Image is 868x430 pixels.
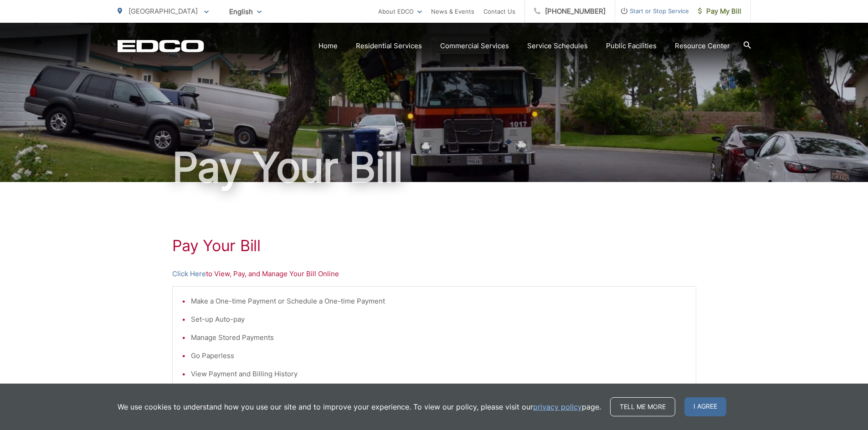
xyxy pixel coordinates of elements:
[533,401,582,412] a: privacy policy
[527,40,588,51] a: Service Schedules
[606,40,657,51] a: Public Facilities
[222,4,268,20] span: English
[118,40,204,52] a: EDCD logo. Return to the homepage.
[172,237,696,255] h1: Pay Your Bill
[684,397,726,416] span: I agree
[191,314,687,325] li: Set-up Auto-pay
[610,397,675,416] a: Tell me more
[191,369,687,379] li: View Payment and Billing History
[318,40,338,51] a: Home
[191,296,687,307] li: Make a One-time Payment or Schedule a One-time Payment
[118,145,751,190] h1: Pay Your Bill
[172,268,206,279] a: Click Here
[172,268,696,279] p: to View, Pay, and Manage Your Bill Online
[675,40,730,51] a: Resource Center
[698,6,741,17] span: Pay My Bill
[191,350,687,361] li: Go Paperless
[356,40,422,51] a: Residential Services
[191,332,687,343] li: Manage Stored Payments
[378,6,422,17] a: About EDCO
[440,40,509,51] a: Commercial Services
[483,6,515,17] a: Contact Us
[118,401,601,412] p: We use cookies to understand how you use our site and to improve your experience. To view our pol...
[128,7,198,15] span: [GEOGRAPHIC_DATA]
[431,6,474,17] a: News & Events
